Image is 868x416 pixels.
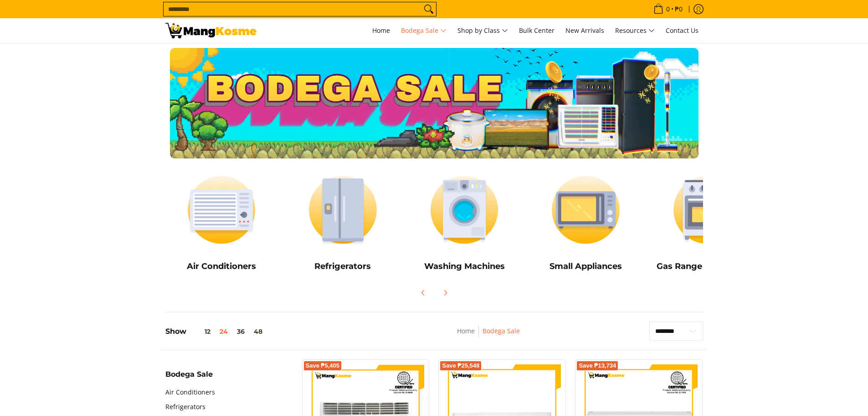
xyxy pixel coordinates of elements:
[368,18,395,43] a: Home
[306,363,340,369] span: Save ₱5,405
[651,168,764,278] a: Cookers Gas Range and Cookers
[165,371,213,378] span: Bodega Sale
[673,6,684,12] span: ₱0
[165,371,213,385] summary: Open
[579,363,616,369] span: Save ₱13,734
[165,327,267,336] h5: Show
[287,261,399,272] h5: Refrigerators
[453,18,513,43] a: Shop by Class
[165,168,278,252] img: Air Conditioners
[483,326,520,335] a: Bodega Sale
[165,385,215,400] a: Air Conditioners
[287,168,399,252] img: Refrigerators
[651,4,685,14] span: •
[396,18,451,43] a: Bodega Sale
[561,18,609,43] a: New Arrivals
[232,328,249,335] button: 36
[457,25,508,37] span: Shop by Class
[408,168,521,278] a: Washing Machines Washing Machines
[165,23,257,38] img: Bodega Sale l Mang Kosme: Cost-Efficient &amp; Quality Home Appliances
[665,6,671,12] span: 0
[287,168,399,278] a: Refrigerators Refrigerators
[514,18,559,43] a: Bulk Center
[666,26,699,35] span: Contact Us
[408,261,521,272] h5: Washing Machines
[529,168,642,252] img: Small Appliances
[266,18,703,43] nav: Main Menu
[519,26,555,35] span: Bulk Center
[421,2,436,16] button: Search
[165,261,278,272] h5: Air Conditioners
[165,168,278,278] a: Air Conditioners Air Conditioners
[215,328,232,335] button: 24
[661,18,703,43] a: Contact Us
[249,328,267,335] button: 48
[457,326,475,335] a: Home
[611,18,659,43] a: Resources
[529,261,642,272] h5: Small Appliances
[529,168,642,278] a: Small Appliances Small Appliances
[165,400,205,414] a: Refrigerators
[186,328,215,335] button: 12
[413,283,433,303] button: Previous
[372,26,390,35] span: Home
[651,261,764,272] h5: Gas Range and Cookers
[396,326,581,346] nav: Breadcrumbs
[401,25,447,37] span: Bodega Sale
[651,168,764,252] img: Cookers
[615,25,655,37] span: Resources
[565,26,604,35] span: New Arrivals
[408,168,521,252] img: Washing Machines
[442,363,479,369] span: Save ₱25,548
[435,283,455,303] button: Next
